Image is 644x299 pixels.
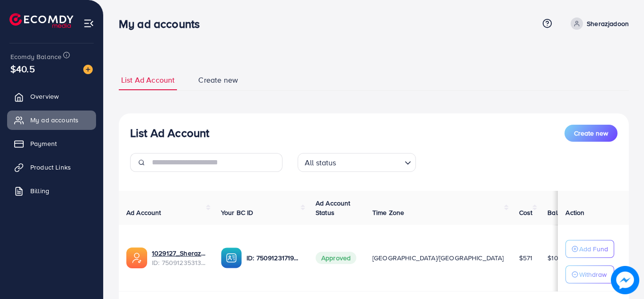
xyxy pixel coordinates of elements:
span: Balance [547,208,573,217]
a: Billing [7,181,96,200]
span: Payment [30,139,57,148]
p: Withdraw [579,269,607,280]
span: Overview [30,92,59,101]
span: $571 [519,253,533,263]
span: Cost [519,208,533,217]
img: image [83,65,93,74]
button: Withdraw [565,265,614,283]
span: ID: 7509123531398332432 [152,258,206,267]
a: Sherazjadoon [567,17,629,30]
span: Ad Account Status [316,198,351,217]
span: Time Zone [372,208,404,217]
img: image [611,266,639,294]
span: Ad Account [126,208,161,217]
span: Action [565,208,584,217]
p: ID: 7509123171934044176 [247,252,300,264]
span: Product Links [30,162,71,172]
button: Create new [565,125,618,142]
h3: List Ad Account [130,126,209,140]
span: $10 [547,253,558,263]
span: List Ad Account [121,75,175,85]
img: logo [9,13,73,28]
span: Create new [574,128,608,138]
h3: My ad accounts [119,17,207,31]
span: [GEOGRAPHIC_DATA]/[GEOGRAPHIC_DATA] [372,253,504,263]
button: Add Fund [565,240,614,258]
input: Search for option [339,154,401,170]
span: My ad accounts [30,115,79,125]
img: ic-ads-acc.e4c84228.svg [126,248,147,268]
a: Product Links [7,158,96,177]
div: <span class='underline'>1029127_Sheraz Jadoon_1748354071263</span></br>7509123531398332432 [152,248,206,268]
a: 1029127_Sheraz Jadoon_1748354071263 [152,248,206,258]
span: Approved [316,252,356,264]
span: $40.5 [10,62,35,76]
span: All status [303,156,338,170]
span: Your BC ID [221,208,254,217]
img: ic-ba-acc.ded83a64.svg [221,248,242,268]
div: Search for option [298,153,416,172]
p: Add Fund [579,243,608,255]
p: Sherazjadoon [587,18,629,29]
span: Create new [198,75,238,85]
img: menu [83,18,94,29]
span: Ecomdy Balance [10,52,62,61]
a: Overview [7,87,96,106]
span: Billing [30,186,49,196]
a: My ad accounts [7,111,96,129]
a: Payment [7,134,96,153]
